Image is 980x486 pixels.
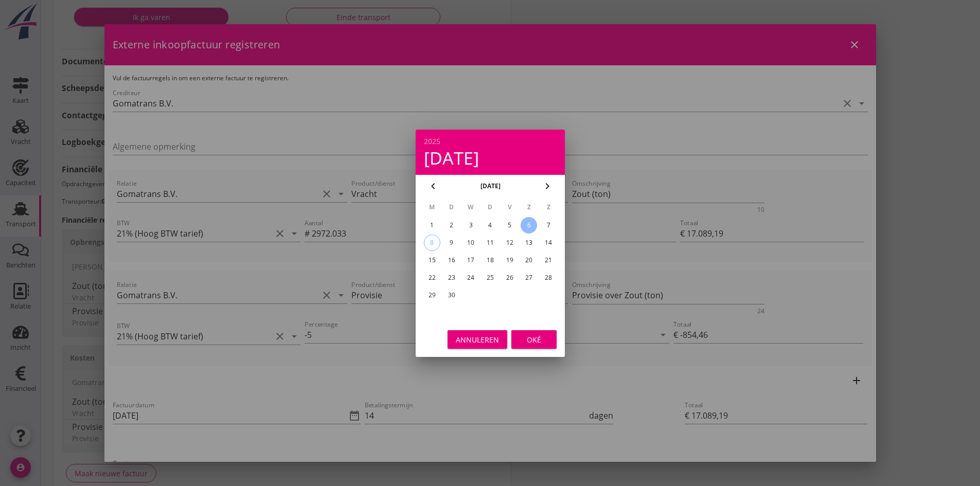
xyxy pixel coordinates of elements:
[423,252,440,268] button: 15
[427,180,439,192] i: chevron_left
[462,217,479,233] button: 3
[456,334,499,345] div: Annuleren
[482,235,498,251] button: 11
[500,199,519,216] th: V
[462,235,479,251] button: 10
[423,287,440,303] button: 29
[541,180,554,192] i: chevron_right
[443,287,459,303] button: 30
[423,269,440,286] button: 22
[520,334,548,345] div: Oké
[521,269,537,286] button: 27
[481,199,500,216] th: D
[443,217,459,233] button: 2
[482,269,498,286] button: 25
[501,217,518,233] button: 5
[521,252,537,268] button: 20
[477,178,503,194] button: [DATE]
[423,217,440,233] button: 1
[539,199,558,216] th: Z
[443,269,459,286] button: 23
[520,199,538,216] th: Z
[501,269,518,286] button: 26
[423,199,441,216] th: M
[540,235,557,251] button: 14
[521,235,537,251] button: 13
[448,330,507,349] button: Annuleren
[424,149,557,167] div: [DATE]
[461,199,480,216] th: W
[442,199,460,216] th: D
[501,235,518,251] button: 12
[482,252,498,268] button: 18
[540,252,557,268] button: 21
[482,217,498,233] button: 4
[540,269,557,286] button: 28
[462,252,479,268] button: 17
[462,269,479,286] button: 24
[521,217,537,233] button: 6
[443,252,459,268] button: 16
[424,235,439,250] div: 8
[423,235,440,251] button: 8
[443,235,459,251] button: 9
[540,217,557,233] button: 7
[511,330,557,349] button: Oké
[501,252,518,268] button: 19
[424,138,557,145] div: 2025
